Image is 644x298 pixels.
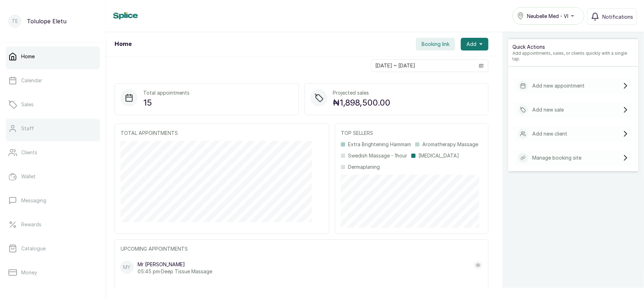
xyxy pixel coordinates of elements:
p: Staff [21,125,34,132]
h1: Home [115,40,132,48]
button: Booking link [416,38,455,50]
a: Messaging [6,191,100,210]
p: Add appointments, sales, or clients quickly with a single tap. [512,50,634,62]
p: [MEDICAL_DATA] [418,152,459,159]
a: Calendar [6,71,100,90]
a: Staff [6,119,100,138]
p: Dermaplaning [348,163,380,171]
span: Add [466,41,476,48]
button: Add [461,38,488,50]
p: Extra Brightening Hammam [348,141,411,148]
p: TOTAL APPOINTMENTS [121,130,323,137]
span: Neubelle Med - VI [527,12,568,20]
p: Manage booking site [532,154,581,161]
p: Home [21,53,35,60]
input: Select date [371,60,475,72]
p: 15 [143,96,190,109]
button: Notifications [587,8,637,25]
p: Tolulope Eletu [27,17,66,25]
p: Swedish Massage - 1hour [348,152,407,159]
a: Rewards [6,215,100,234]
p: Calendar [21,77,42,84]
p: Aromatherapy Massage [422,141,478,148]
svg: calendar [479,63,484,68]
p: Wallet [21,173,36,180]
p: ₦1,898,500.00 [333,96,391,109]
a: Money [6,263,100,282]
p: Money [21,269,37,276]
button: Neubelle Med - VI [512,7,584,25]
p: 05:45 pm · Deep Tissue Massage [138,268,212,275]
span: Notifications [602,13,633,20]
p: UPCOMING APPOINTMENTS [121,245,482,252]
p: TOP SELLERS [341,130,482,137]
a: Clients [6,143,100,162]
p: TE [12,18,18,25]
p: Add new client [532,130,567,137]
a: Home [6,47,100,66]
p: Sales [21,101,34,108]
p: Add new sale [532,106,564,113]
p: Total appointments [143,89,190,96]
span: Booking link [422,41,449,48]
p: Quick Actions [512,43,634,50]
a: Catalogue [6,239,100,258]
p: Add new appointment [532,82,585,89]
p: Projected sales [333,89,391,96]
p: Catalogue [21,245,46,252]
a: Sales [6,95,100,114]
p: Clients [21,149,37,156]
a: Wallet [6,167,100,186]
p: MY [123,264,131,271]
p: Messaging [21,197,46,204]
p: Rewards [21,221,41,228]
p: Mr [PERSON_NAME] [138,261,212,268]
